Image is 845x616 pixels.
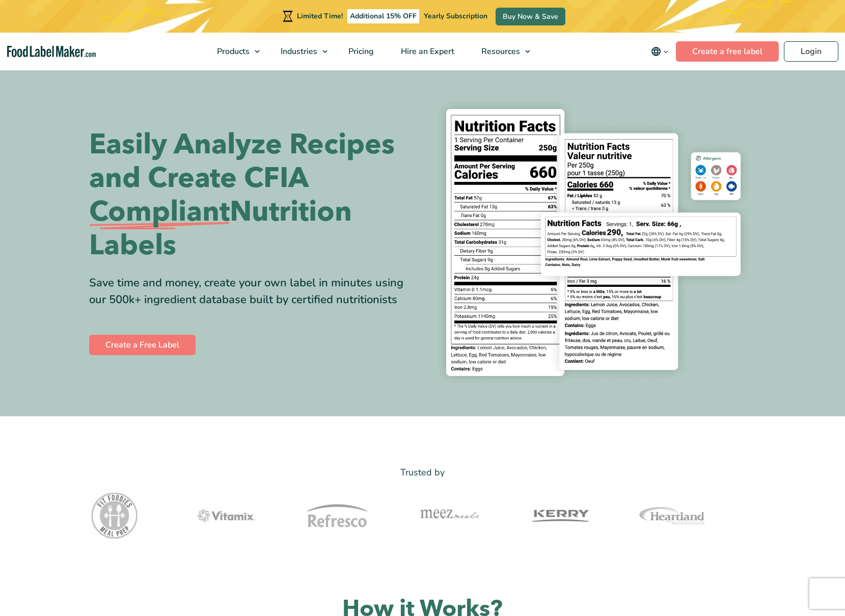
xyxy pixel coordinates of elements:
a: Products [204,33,265,70]
span: Hire an Expert [398,46,455,57]
a: Hire an Expert [388,33,466,70]
span: Industries [278,46,318,57]
span: Additional 15% OFF [347,9,419,23]
span: Compliant [89,195,230,229]
span: Yearly Subscription [424,11,487,21]
a: Resources [468,33,535,70]
a: Pricing [335,33,385,70]
p: Trusted by [89,465,756,480]
span: Limited Time! [297,11,343,21]
span: Pricing [345,46,375,57]
div: Save time and money, create your own label in minutes using our 500k+ ingredient database built b... [89,275,415,308]
a: Create a Free Label [89,335,196,355]
span: Resources [478,46,521,57]
a: Login [784,41,838,62]
h1: Easily Analyze Recipes and Create CFIA Nutrition Labels [89,128,415,262]
button: Change language [644,41,676,62]
span: Products [214,46,251,57]
a: Industries [267,33,333,70]
a: Food Label Maker homepage [7,46,96,58]
a: Create a free label [676,41,779,62]
a: Buy Now & Save [496,8,565,25]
